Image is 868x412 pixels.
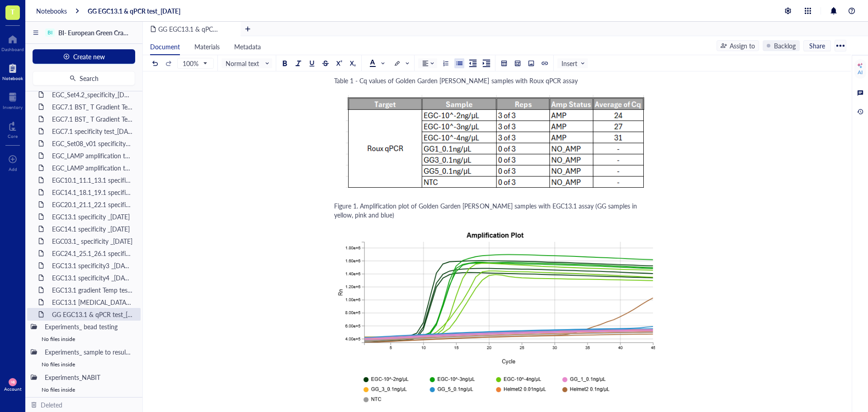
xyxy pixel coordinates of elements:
span: Search [80,75,99,82]
button: Search [33,71,135,85]
div: Dashboard [1,47,24,52]
span: Normal text [226,59,270,67]
div: EGC_Set08_v01 specificity3_27FEB25 [48,137,137,150]
div: EGC13.1 gradient Temp test_[DATE] [48,284,137,296]
div: AI [858,69,863,76]
a: GG EGC13.1 & qPCR test_[DATE] [88,7,180,15]
div: EGC14.1 specificity _[DATE] [48,223,137,235]
div: Inventory [3,104,23,110]
span: Figure 1. Amplification plot of Golden Garden [PERSON_NAME] samples with EGC13.1 assay (GG sample... [334,201,639,219]
div: No files inside [27,384,141,396]
a: Notebook [2,61,23,81]
div: Assign to [730,41,755,51]
span: Metadata [234,42,261,51]
div: EGC_Set4.2_specificity_[DATE] [48,88,137,101]
div: EGC7.1 BST_ T Gradient Test2 _[DATE] [48,113,137,125]
div: EGC24.1_25.1_26.1 specificity _[DATE] [48,247,137,260]
div: EGC_LAMP amplification test Sets10_16_18MAR25 [48,149,137,162]
div: EGC7.1 BST_ T Gradient Test _[DATE] [48,100,137,113]
div: EGC13.1 specificity4 _[DATE] [48,271,137,284]
img: genemod-experiment-image [345,94,645,189]
div: EGC13.1 specificity _[DATE] [48,210,137,223]
div: Experiments_ sample to result testing [41,346,137,358]
img: genemod-experiment-image [334,228,656,410]
div: Experiments_ bead testing [41,320,137,333]
div: BI [47,29,52,36]
div: Core [8,133,18,139]
span: Insert [561,59,585,67]
div: Account [4,386,22,392]
div: Experiments_ Comparison testing [41,396,137,409]
span: Document [150,42,180,51]
span: Table 1 - Cq values of Golden Garden [PERSON_NAME] samples with Roux qPCR assay [334,76,578,85]
span: Materials [194,42,220,51]
div: EGC14.1_18.1_19.1 specificity _[DATE] [48,186,137,199]
span: T [10,6,15,17]
div: EGC_LAMP amplification test Sets17_23_19MAR25 [48,161,137,174]
span: Create new [73,53,105,60]
div: GG EGC13.1 & qPCR test_[DATE] [48,308,137,321]
div: EGC10.1_11.1_13.1 specificity _[DATE] [48,174,137,186]
span: 100% [183,59,207,67]
a: Inventory [3,90,23,110]
div: No files inside [27,333,141,346]
div: Add [9,166,17,172]
span: BI- European Green Crab [PERSON_NAME] [58,28,179,37]
a: Core [8,119,18,139]
div: Experiments_NABIT [41,371,137,384]
div: No files inside [27,358,141,371]
div: EGC20.1_21.1_22.1 specificity _[DATE] [48,198,137,211]
div: EGC03.1_ specificity _[DATE] [48,235,137,247]
div: EGC7.1 specificity test_[DATE] [48,125,137,137]
button: Create new [33,49,135,64]
a: Dashboard [1,32,24,52]
div: Deleted [41,400,62,410]
span: Share [809,42,825,50]
div: Backlog [774,41,796,51]
div: EGC13.1 [MEDICAL_DATA] test_[DATE] [48,296,137,308]
div: EGC13.1 specificity3 _[DATE] [48,259,137,272]
span: MB [10,380,14,384]
button: Share [803,40,831,51]
div: Notebook [2,76,23,81]
a: Notebooks [36,7,67,15]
